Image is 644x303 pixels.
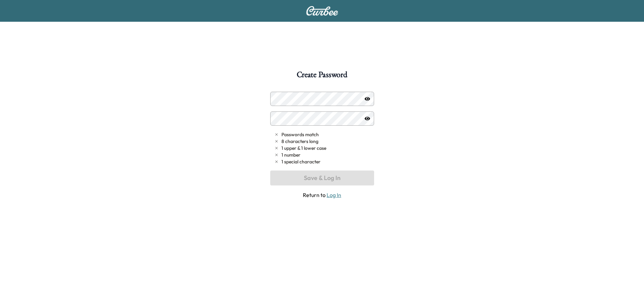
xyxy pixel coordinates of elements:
span: 1 upper & 1 lower case [281,145,326,151]
span: 1 special character [281,158,320,165]
a: Log In [327,192,341,198]
span: Passwords match [281,131,319,138]
span: 8 characters long [281,138,318,145]
h1: Create Password [297,71,347,82]
span: Return to [270,191,374,199]
img: Curbee Logo [306,6,338,16]
span: 1 number [281,151,300,158]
